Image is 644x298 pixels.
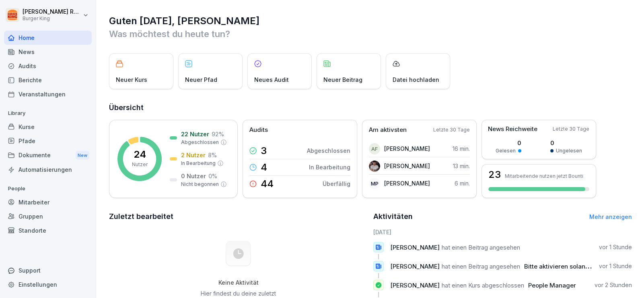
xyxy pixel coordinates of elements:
[181,172,206,180] p: 0 Nutzer
[4,45,92,59] a: News
[109,211,368,222] h2: Zuletzt bearbeitet
[134,150,146,159] p: 24
[323,179,350,188] p: Überfällig
[390,244,440,251] span: [PERSON_NAME]
[496,139,521,147] p: 0
[23,16,81,21] p: Burger King
[589,213,632,220] a: Mehr anzeigen
[307,146,350,155] p: Abgeschlossen
[369,160,380,172] img: tw5tnfnssutukm6nhmovzqwr.png
[442,263,520,270] span: hat einen Beitrag angesehen
[4,87,92,101] a: Veranstaltungen
[505,173,583,179] p: Mitarbeitende nutzen jetzt Bounti
[4,31,92,45] a: Home
[181,139,219,146] p: Abgeschlossen
[109,102,632,113] h2: Übersicht
[4,182,92,195] p: People
[373,228,632,236] h6: [DATE]
[185,75,217,84] p: Neuer Pfad
[453,144,470,153] p: 16 min.
[488,170,501,179] h3: 23
[261,179,274,189] p: 44
[384,144,430,153] p: [PERSON_NAME]
[369,178,380,189] div: MP
[390,263,440,270] span: [PERSON_NAME]
[455,179,470,188] p: 6 min.
[4,134,92,148] a: Pfade
[550,139,582,147] p: 0
[4,223,92,238] a: Standorte
[198,279,279,286] h5: Keine Aktivität
[212,130,224,138] p: 92 %
[369,125,407,135] p: Am aktivsten
[553,125,589,133] p: Letzte 30 Tage
[181,160,216,167] p: In Bearbeitung
[323,75,362,84] p: Neuer Beitrag
[4,148,92,163] div: Dokumente
[4,277,92,292] a: Einstellungen
[181,130,209,138] p: 22 Nutzer
[23,8,81,15] p: [PERSON_NAME] Rohrich
[4,209,92,223] a: Gruppen
[109,27,632,40] p: Was möchtest du heute tun?
[384,162,430,170] p: [PERSON_NAME]
[599,243,632,251] p: vor 1 Stunde
[453,162,470,170] p: 13 min.
[208,172,217,180] p: 0 %
[433,126,470,133] p: Letzte 30 Tage
[4,148,92,163] a: DokumenteNew
[488,125,537,134] p: News Reichweite
[4,195,92,209] a: Mitarbeiter
[4,263,92,277] div: Support
[261,163,267,172] p: 4
[369,143,380,154] div: AF
[4,120,92,134] a: Kurse
[181,151,206,159] p: 2 Nutzer
[442,281,524,289] span: hat einen Kurs abgeschlossen
[4,73,92,87] a: Berichte
[132,161,148,168] p: Nutzer
[496,147,516,154] p: Gelesen
[373,211,413,222] h2: Aktivitäten
[528,281,576,289] span: People Manager
[208,151,217,159] p: 8 %
[442,244,520,251] span: hat einen Beitrag angesehen
[4,163,92,177] a: Automatisierungen
[595,281,632,289] p: vor 2 Stunden
[116,75,147,84] p: Neuer Kurs
[76,151,89,160] div: New
[393,75,439,84] p: Datei hochladen
[261,146,267,156] p: 3
[254,75,289,84] p: Neues Audit
[109,15,632,27] h1: Guten [DATE], [PERSON_NAME]
[4,59,92,73] a: Audits
[249,125,268,135] p: Audits
[4,107,92,120] p: Library
[556,147,582,154] p: Ungelesen
[309,163,350,171] p: In Bearbeitung
[390,281,440,289] span: [PERSON_NAME]
[384,179,430,188] p: [PERSON_NAME]
[599,262,632,270] p: vor 1 Stunde
[181,181,219,188] p: Nicht begonnen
